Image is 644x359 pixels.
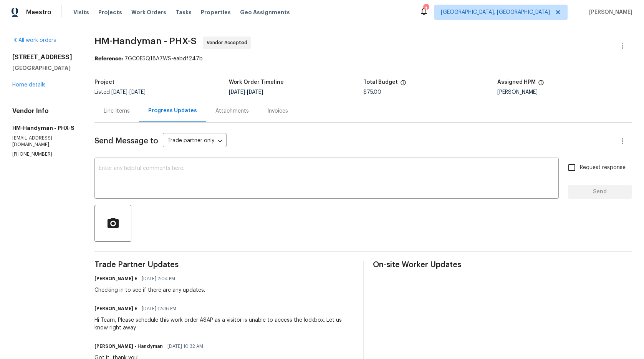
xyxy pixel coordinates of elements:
span: $75.00 [363,90,381,95]
div: Progress Updates [148,107,197,115]
span: [GEOGRAPHIC_DATA], [GEOGRAPHIC_DATA] [441,8,550,16]
span: Trade Partner Updates [94,261,353,269]
div: Trade partner only [163,135,227,148]
h4: Vendor Info [12,107,76,115]
span: Vendor Accepted [207,39,250,47]
h6: [PERSON_NAME] E [94,275,137,283]
b: Reference: [94,56,123,61]
a: All work orders [12,38,56,43]
span: Tasks [175,10,192,15]
h5: Work Order Timeline [229,80,284,85]
span: The hpm assigned to this work order. [538,80,544,90]
span: On-site Worker Updates [373,261,632,269]
h5: Project [94,80,114,85]
a: Home details [12,82,46,88]
span: [DATE] 10:32 AM [167,342,203,350]
span: [DATE] [129,90,146,95]
span: Maestro [26,8,51,16]
div: Line Items [104,107,130,115]
div: Hi Team, Please schedule this work order ASAP as a visitor is unable to access the lockbox. Let u... [94,316,353,332]
p: [PHONE_NUMBER] [12,151,76,158]
h5: Assigned HPM [497,80,536,85]
p: [EMAIL_ADDRESS][DOMAIN_NAME] [12,135,76,148]
span: Listed [94,90,146,95]
span: The total cost of line items that have been proposed by Opendoor. This sum includes line items th... [400,80,406,90]
h5: Total Budget [363,80,398,85]
div: 7GC0E5Q18A7WS-eabdf247b [94,55,632,63]
span: Request response [580,164,626,172]
span: HM-Handyman - PHX-S [94,37,197,46]
span: Send Message to [94,137,158,145]
div: Checking in to see if there are any updates. [94,286,205,294]
h6: [PERSON_NAME] E [94,305,137,312]
span: - [229,90,263,95]
span: Work Orders [131,8,166,16]
h5: HM-Handyman - PHX-S [12,124,76,132]
span: [DATE] [247,90,263,95]
div: Attachments [215,107,249,115]
span: Visits [73,8,89,16]
h6: [PERSON_NAME] - Handyman [94,342,163,350]
h5: [GEOGRAPHIC_DATA] [12,64,76,72]
span: [DATE] [229,90,245,95]
h2: [STREET_ADDRESS] [12,53,76,61]
span: [DATE] 2:04 PM [142,275,175,283]
span: [PERSON_NAME] [586,8,632,16]
span: Properties [201,8,231,16]
span: Projects [98,8,122,16]
span: Geo Assignments [240,8,290,16]
span: [DATE] 12:36 PM [142,305,176,312]
span: - [111,90,146,95]
div: [PERSON_NAME] [497,90,632,95]
span: [DATE] [111,90,127,95]
div: 4 [423,5,429,12]
div: Invoices [267,107,288,115]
